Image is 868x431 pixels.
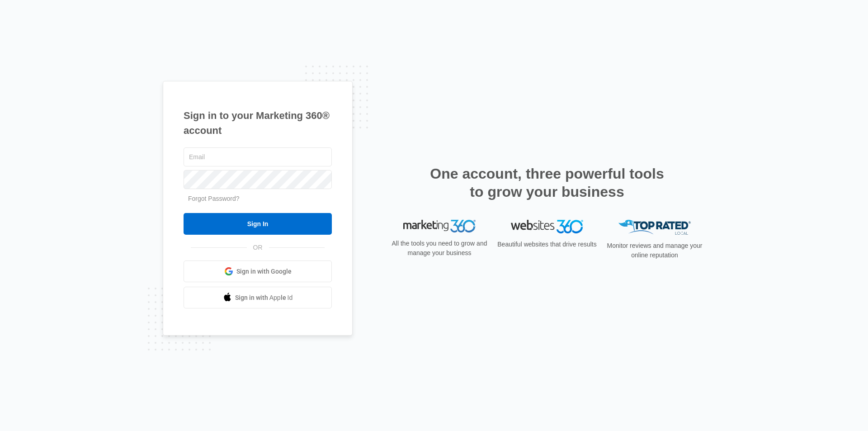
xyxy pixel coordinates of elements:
[184,287,332,308] a: Sign in with Apple Id
[235,293,293,303] span: Sign in with Apple Id
[236,267,292,276] span: Sign in with Google
[496,240,598,249] p: Beautiful websites that drive results
[604,241,705,260] p: Monitor reviews and manage your online reputation
[618,220,691,235] img: Top Rated Local
[184,108,332,138] h1: Sign in to your Marketing 360® account
[184,260,332,282] a: Sign in with Google
[188,195,240,202] a: Forgot Password?
[511,220,583,233] img: Websites 360
[247,243,269,252] span: OR
[403,220,476,232] img: Marketing 360
[184,147,332,166] input: Email
[389,239,490,258] p: All the tools you need to grow and manage your business
[184,213,332,235] input: Sign In
[427,165,667,201] h2: One account, three powerful tools to grow your business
